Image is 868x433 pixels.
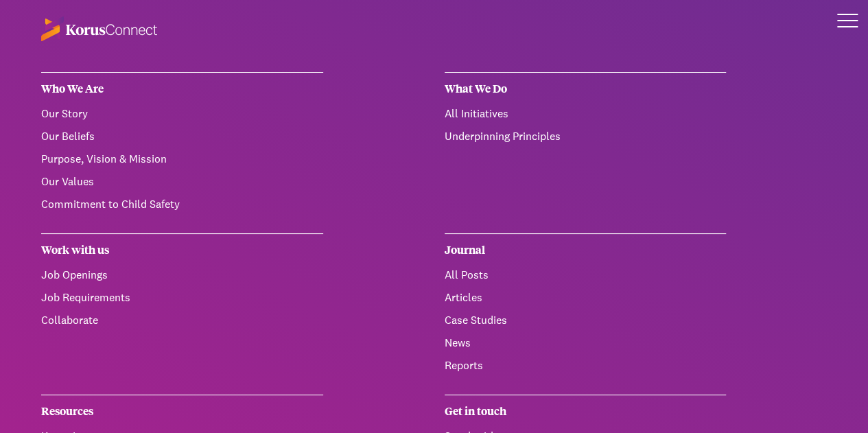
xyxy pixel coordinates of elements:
[445,72,727,106] div: What We Do
[445,358,483,373] a: Reports
[41,174,94,189] a: Our Values
[41,233,323,267] div: Work with us
[41,16,157,41] img: korus-connect%2F70fc4767-4e77-47d7-a16a-dd1598af5252_logo-reverse.svg
[41,268,108,282] a: Job Openings
[41,290,130,305] a: Job Requirements
[41,313,98,327] a: Collaborate
[41,197,180,211] a: Commitment to Child Safety
[41,395,323,428] div: Resources
[41,106,88,121] a: Our Story
[445,290,482,305] a: Articles
[445,129,561,143] a: Underpinning Principles
[445,395,727,428] div: Get in touch
[445,336,471,350] a: News
[41,129,95,143] a: Our Beliefs
[41,72,323,106] div: Who We Are
[445,106,508,121] a: All Initiatives
[41,152,167,166] a: Purpose, Vision & Mission
[445,233,727,267] div: Journal
[445,313,507,327] a: Case Studies
[445,268,489,282] a: All Posts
